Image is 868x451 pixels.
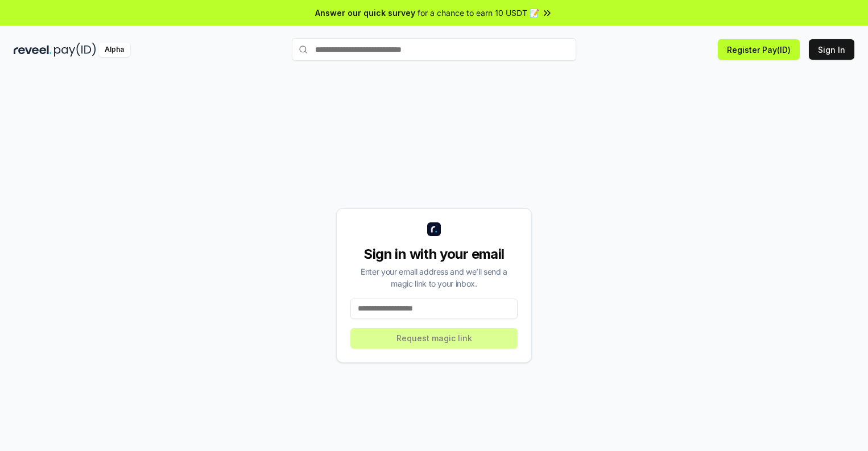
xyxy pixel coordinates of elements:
img: pay_id [54,43,96,57]
img: logo_small [427,222,441,236]
button: Register Pay(ID) [718,39,800,60]
button: Sign In [809,39,854,60]
span: Answer our quick survey [315,7,415,19]
span: for a chance to earn 10 USDT 📝 [418,7,539,19]
div: Sign in with your email [350,245,518,263]
img: reveel_dark [14,43,52,57]
div: Enter your email address and we’ll send a magic link to your inbox. [350,266,518,289]
div: Alpha [98,43,130,57]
